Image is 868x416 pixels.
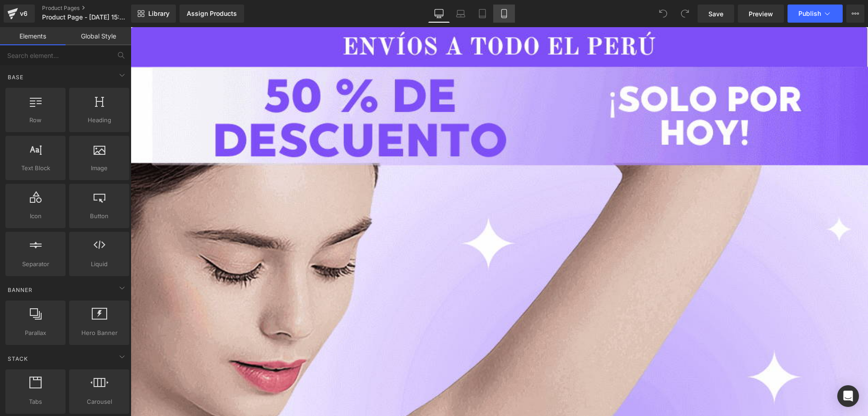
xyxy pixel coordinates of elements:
span: Tabs [8,397,63,406]
a: Desktop [428,5,450,23]
span: Button [72,211,127,221]
span: Carousel [72,397,127,406]
a: v6 [4,5,35,23]
button: Publish [788,5,843,23]
a: Product Pages [42,5,146,12]
span: Banner [7,286,33,294]
a: Global Style [66,27,131,45]
span: Base [7,73,24,81]
span: Row [8,115,63,125]
a: Mobile [493,5,515,23]
span: Hero Banner [72,328,127,338]
a: New Library [131,5,176,23]
a: Preview [738,5,784,23]
button: Redo [676,5,694,23]
span: Publish [798,10,821,17]
span: Stack [7,354,29,363]
span: Text Block [8,163,63,173]
span: Liquid [72,259,127,269]
button: More [846,5,864,23]
div: Assign Products [187,10,237,17]
a: Tablet [472,5,493,23]
span: Save [708,9,723,19]
span: Product Page - [DATE] 15:30:32 [42,14,129,21]
div: v6 [18,8,29,19]
span: Icon [8,211,63,221]
span: Separator [8,259,63,269]
div: Open Intercom Messenger [837,385,859,407]
span: Parallax [8,328,63,338]
span: Heading [72,115,127,125]
span: Preview [749,9,773,19]
span: Library [148,10,170,18]
button: Undo [654,5,672,23]
span: Image [72,163,127,173]
a: Laptop [450,5,472,23]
